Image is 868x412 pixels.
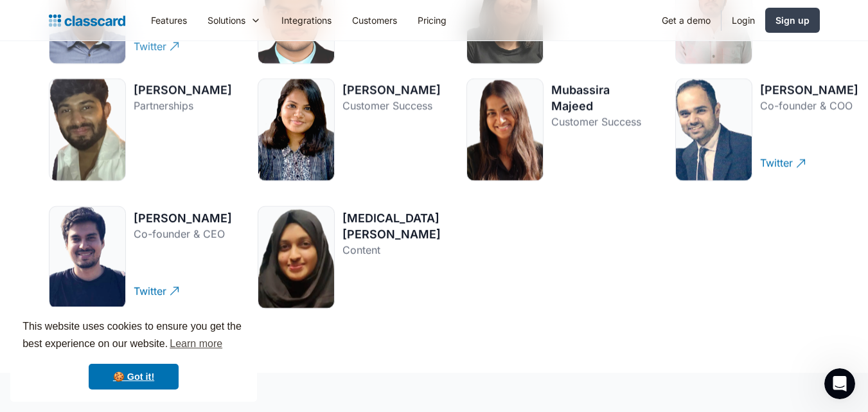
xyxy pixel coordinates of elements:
[134,98,232,114] div: Partnerships
[342,210,441,242] div: [MEDICAL_DATA][PERSON_NAME]
[342,6,407,35] a: Customers
[760,146,858,181] a: Twitter
[760,146,793,171] div: Twitter
[134,273,166,298] div: Twitter
[134,226,232,242] div: Co-founder & CEO
[10,307,257,402] div: cookieconsent
[551,114,650,130] div: Customer Success
[342,242,441,258] div: Content
[775,13,810,27] div: Sign up
[197,6,271,35] div: Solutions
[134,29,166,54] div: Twitter
[168,334,224,354] a: learn more about cookies
[407,6,457,35] a: Pricing
[22,319,245,354] span: This website uses cookies to ensure you get the best experience on our website.
[765,8,820,33] a: Sign up
[49,12,125,30] a: home
[760,98,858,114] div: Co-founder & COO
[89,364,179,390] a: dismiss cookie message
[134,273,232,309] a: Twitter
[824,368,855,399] iframe: Intercom live chat
[134,210,232,226] div: [PERSON_NAME]
[134,82,232,98] div: [PERSON_NAME]
[551,82,650,114] div: Mubassira Majeed
[651,6,721,35] a: Get a demo
[271,6,342,35] a: Integrations
[134,29,232,64] a: Twitter
[760,82,858,98] div: [PERSON_NAME]
[722,6,765,35] a: Login
[141,6,197,35] a: Features
[342,82,441,98] div: [PERSON_NAME]
[342,98,441,114] div: Customer Success
[208,13,245,27] div: Solutions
